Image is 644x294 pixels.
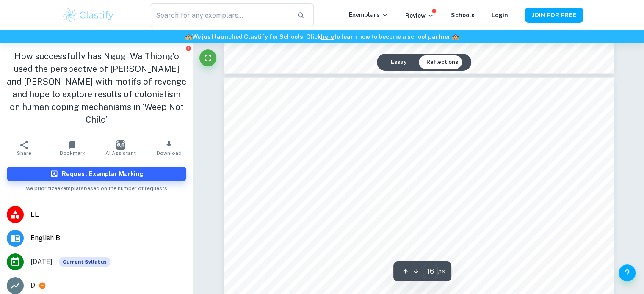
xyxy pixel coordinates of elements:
h6: We just launched Clastify for Schools. Click to learn how to become a school partner. [2,32,642,41]
button: JOIN FOR FREE [525,8,583,23]
button: Download [145,136,193,160]
span: EE [30,209,186,220]
button: Essay [384,55,413,69]
span: Download [157,150,182,156]
span: / 16 [438,268,445,275]
a: here [321,33,334,40]
span: [DATE] [30,257,53,267]
p: D [30,280,35,291]
button: Bookmark [48,136,97,160]
span: English B [30,233,186,243]
a: Schools [451,12,475,19]
button: Report issue [185,45,191,51]
span: Bookmark [60,150,86,156]
button: AI Assistant [97,136,145,160]
button: Request Exemplar Marking [7,167,186,181]
span: Share [17,150,31,156]
p: Exemplars [349,10,388,19]
button: Reflections [419,55,464,69]
div: This exemplar is based on the current syllabus. Feel free to refer to it for inspiration/ideas wh... [59,257,110,267]
img: Clastify logo [61,7,115,24]
span: AI Assistant [105,150,136,156]
span: 🏫 [185,33,192,40]
a: Login [492,12,508,19]
h6: Request Exemplar Marking [62,169,144,179]
span: 🏫 [452,33,459,40]
span: Current Syllabus [59,257,110,267]
h1: How successfully has Ngugi Wa Thiong’o used the perspective of [PERSON_NAME] and [PERSON_NAME] wi... [7,50,186,126]
button: Fullscreen [199,49,216,66]
span: We prioritize exemplars based on the number of requests [26,181,167,192]
input: Search for any exemplars... [150,3,290,27]
img: AI Assistant [116,140,125,150]
p: Review [405,11,434,20]
button: Help and Feedback [619,264,636,281]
